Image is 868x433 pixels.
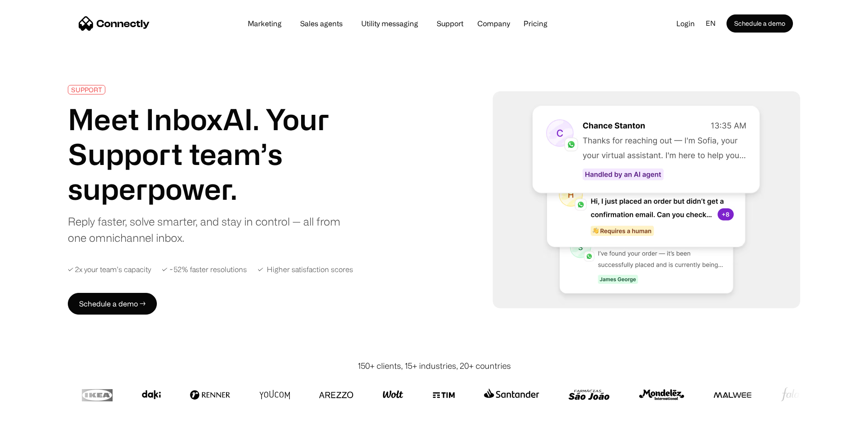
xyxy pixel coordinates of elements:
[477,17,510,30] div: Company
[475,17,513,30] div: Company
[516,20,555,27] a: Pricing
[354,20,425,27] a: Utility messaging
[358,360,511,372] div: 150+ clients, 15+ industries, 20+ countries
[293,20,350,27] a: Sales agents
[68,102,343,206] h1: Meet InboxAI. Your Support team’s superpower.
[702,17,726,30] div: en
[68,264,151,275] div: ✓ 2x your team’s capacity
[706,17,716,30] div: en
[68,293,157,315] a: Schedule a demo →
[726,14,793,33] a: Schedule a demo
[71,86,102,93] div: SUPPORT
[9,416,54,430] aside: Language selected: English
[162,264,247,275] div: ✓ ~52% faster resolutions
[429,20,471,27] a: Support
[18,417,54,430] ul: Language list
[241,20,289,27] a: Marketing
[79,17,150,30] a: home
[258,264,353,275] div: ✓ Higher satisfaction scores
[669,17,702,30] a: Login
[68,213,343,246] div: Reply faster, solve smarter, and stay in control — all from one omnichannel inbox.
